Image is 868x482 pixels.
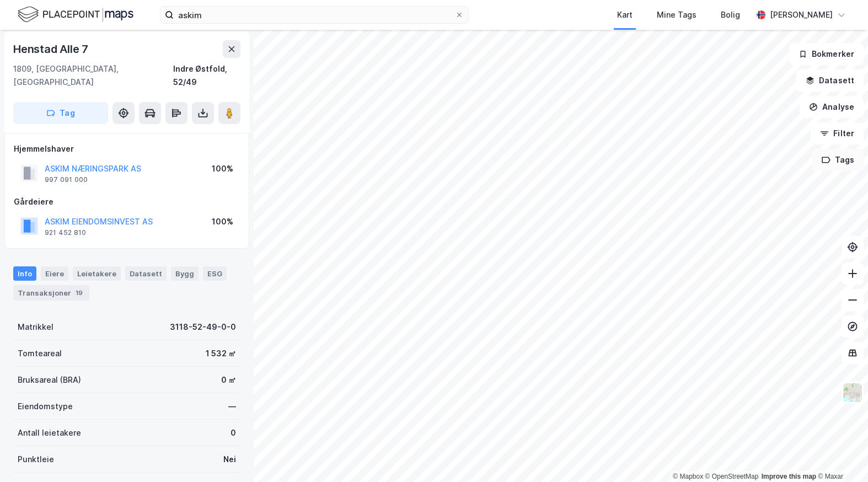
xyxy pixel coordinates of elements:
[45,228,86,237] div: 921 452 810
[73,287,85,298] div: 19
[212,162,233,175] div: 100%
[762,473,816,480] a: Improve this map
[14,142,240,156] div: Hjemmelshaver
[800,96,864,118] button: Analyse
[13,266,36,281] div: Info
[73,266,121,281] div: Leietakere
[223,453,236,466] div: Nei
[796,69,864,92] button: Datasett
[212,215,233,228] div: 100%
[171,266,199,281] div: Bygg
[842,382,863,403] img: Z
[18,347,62,360] div: Tomteareal
[705,473,759,480] a: OpenStreetMap
[812,149,864,171] button: Tags
[721,8,740,22] div: Bolig
[14,195,240,208] div: Gårdeiere
[657,8,696,22] div: Mine Tags
[18,5,133,24] img: logo.f888ab2527a4732fd821a326f86c7f29.svg
[125,266,167,281] div: Datasett
[173,62,240,89] div: Indre Østfold, 52/49
[18,320,53,334] div: Matrikkel
[18,453,54,466] div: Punktleie
[203,266,227,281] div: ESG
[13,102,108,124] button: Tag
[18,400,73,413] div: Eiendomstype
[673,473,703,480] a: Mapbox
[13,40,90,58] div: Henstad Alle 7
[231,426,236,440] div: 0
[13,62,173,89] div: 1809, [GEOGRAPHIC_DATA], [GEOGRAPHIC_DATA]
[13,285,89,301] div: Transaksjoner
[813,429,868,482] iframe: Chat Widget
[174,7,455,23] input: Søk på adresse, matrikkel, gårdeiere, leietakere eller personer
[18,426,81,440] div: Antall leietakere
[206,347,236,360] div: 1 532 ㎡
[770,8,833,22] div: [PERSON_NAME]
[228,400,236,413] div: —
[789,43,864,65] button: Bokmerker
[45,175,88,184] div: 997 091 000
[18,373,81,387] div: Bruksareal (BRA)
[170,320,236,334] div: 3118-52-49-0-0
[617,8,633,22] div: Kart
[41,266,68,281] div: Eiere
[221,373,236,387] div: 0 ㎡
[811,122,864,144] button: Filter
